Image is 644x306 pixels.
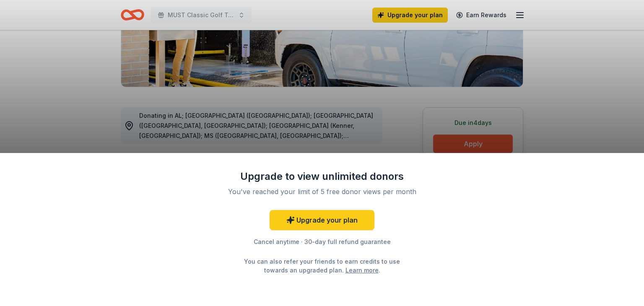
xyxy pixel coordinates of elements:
[270,210,374,230] a: Upgrade your plan
[213,170,431,183] div: Upgrade to view unlimited donors
[236,257,408,275] div: You can also refer your friends to earn credits to use towards an upgraded plan. .
[223,187,421,197] div: You've reached your limit of 5 free donor views per month
[345,266,379,275] a: Learn more
[213,237,431,247] div: Cancel anytime · 30-day full refund guarantee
